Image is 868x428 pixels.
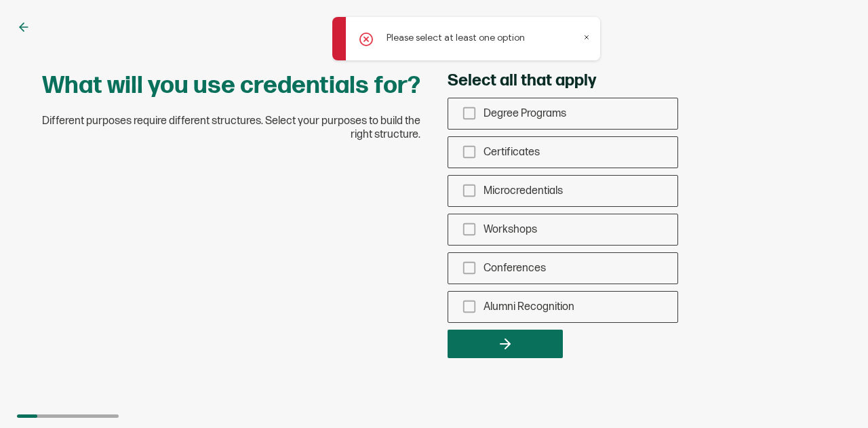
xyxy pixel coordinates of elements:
span: Alumni Recognition [484,300,574,313]
span: Select all that apply [448,71,596,91]
div: checkbox-group [448,98,678,323]
span: Different purposes require different structures. Select your purposes to build the right structure. [41,115,420,142]
iframe: Chat Widget [800,363,868,428]
span: Conferences [484,262,546,275]
p: Please select at least one option [387,31,525,45]
h1: What will you use credentials for? [42,71,420,101]
span: Certificates [484,146,540,159]
span: Microcredentials [484,184,563,197]
span: Degree Programs [484,107,566,120]
span: Workshops [484,223,537,236]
